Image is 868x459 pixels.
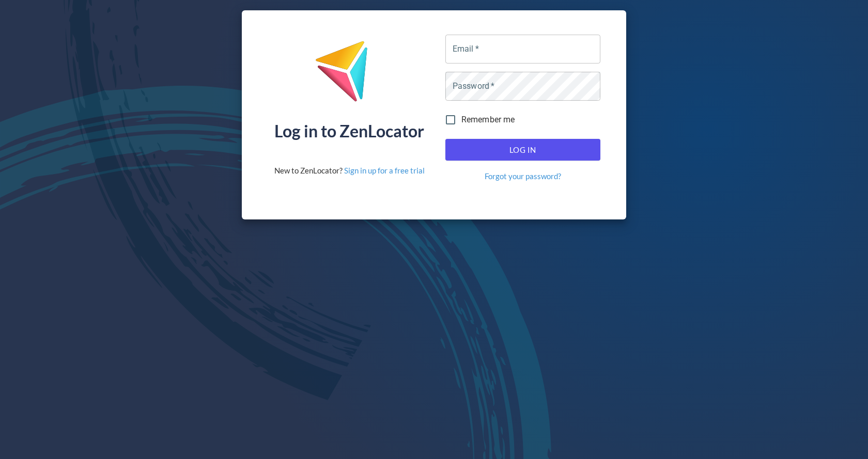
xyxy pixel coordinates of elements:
[485,171,561,182] a: Forgot your password?
[344,166,425,175] a: Sign in up for a free trial
[274,165,425,176] div: New to ZenLocator?
[315,40,384,110] img: ZenLocator
[445,139,600,161] button: Log In
[457,143,589,156] span: Log In
[274,123,424,139] div: Log in to ZenLocator
[461,114,515,126] span: Remember me
[445,35,600,64] input: name@company.com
